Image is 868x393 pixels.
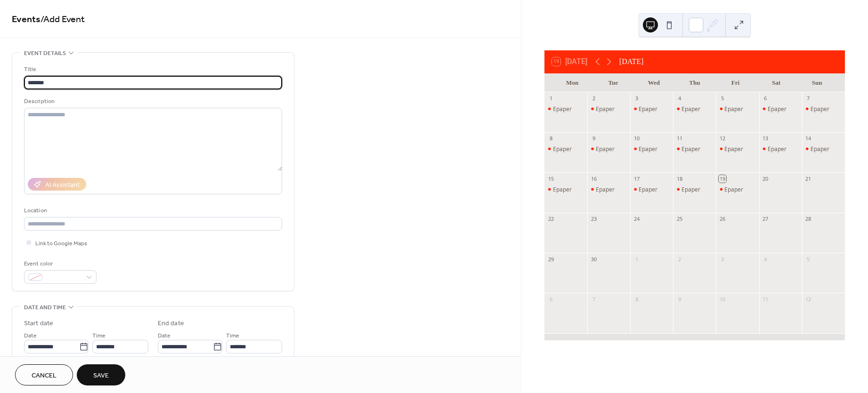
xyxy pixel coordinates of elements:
div: Epaper [639,185,657,193]
div: Epaper [759,105,802,113]
div: Thu [674,73,715,92]
span: Time [226,331,239,341]
span: Event details [24,48,66,58]
span: Link to Google Maps [35,239,87,249]
div: Epaper [544,105,587,113]
div: Epaper [681,185,700,193]
div: Epaper [802,105,845,113]
div: Epaper [596,105,615,113]
span: Time [92,331,105,341]
div: Epaper [716,185,759,193]
div: 28 [805,216,812,223]
div: 27 [762,216,769,223]
div: 10 [719,296,726,303]
div: 21 [805,175,812,182]
div: 12 [805,296,812,303]
div: 19 [719,175,726,182]
div: 2 [676,256,683,263]
div: Epaper [596,145,615,153]
div: Epaper [630,185,673,193]
div: 20 [762,175,769,182]
div: Title [24,64,280,74]
div: Epaper [544,185,587,193]
div: Epaper [639,105,657,113]
div: Epaper [630,105,673,113]
div: Wed [633,73,674,92]
div: Mon [552,73,593,92]
div: 13 [762,135,769,142]
span: Save [93,371,109,381]
div: 17 [633,175,640,182]
div: Epaper [768,145,787,153]
div: Epaper [544,145,587,153]
div: Epaper [639,145,657,153]
div: Epaper [759,145,802,153]
div: Epaper [811,145,829,153]
div: 2 [590,95,597,102]
div: 29 [547,256,554,263]
span: Date [24,331,37,341]
div: 7 [805,95,812,102]
div: 4 [762,256,769,263]
div: [DATE] [619,56,644,67]
div: Epaper [811,105,829,113]
div: Epaper [802,145,845,153]
div: Location [24,206,280,216]
button: Cancel [15,364,73,385]
div: 8 [547,135,554,142]
span: Date and time [24,303,66,313]
div: 22 [547,216,554,223]
div: 9 [676,296,683,303]
div: 3 [719,256,726,263]
div: Fri [715,73,756,92]
div: Epaper [587,185,630,193]
div: 15 [547,175,554,182]
div: Epaper [630,145,673,153]
div: 18 [676,175,683,182]
span: Cancel [32,371,57,381]
div: Epaper [673,145,716,153]
div: 14 [805,135,812,142]
div: 12 [719,135,726,142]
div: Epaper [681,145,700,153]
div: 6 [547,296,554,303]
div: 25 [676,216,683,223]
div: Epaper [724,145,743,153]
div: Description [24,96,280,106]
div: Epaper [724,105,743,113]
div: 23 [590,216,597,223]
div: 11 [676,135,683,142]
div: End date [158,319,184,329]
div: Epaper [673,185,716,193]
div: Epaper [768,105,787,113]
div: Epaper [716,145,759,153]
div: Epaper [553,145,572,153]
div: 3 [633,95,640,102]
div: Sun [796,73,837,92]
div: Epaper [553,185,572,193]
div: Epaper [596,185,615,193]
div: Epaper [587,105,630,113]
div: 10 [633,135,640,142]
div: 8 [633,296,640,303]
div: 16 [590,175,597,182]
div: 24 [633,216,640,223]
div: 7 [590,296,597,303]
div: Epaper [673,105,716,113]
a: Events [12,10,41,29]
div: Epaper [681,105,700,113]
span: Date [158,331,170,341]
div: 26 [719,216,726,223]
div: Epaper [587,145,630,153]
div: 4 [676,95,683,102]
div: Start date [24,319,53,329]
div: Epaper [724,185,743,193]
div: 1 [633,256,640,263]
div: 5 [805,256,812,263]
button: Save [77,364,125,385]
div: Sat [756,73,797,92]
div: 5 [719,95,726,102]
div: 30 [590,256,597,263]
div: Epaper [716,105,759,113]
